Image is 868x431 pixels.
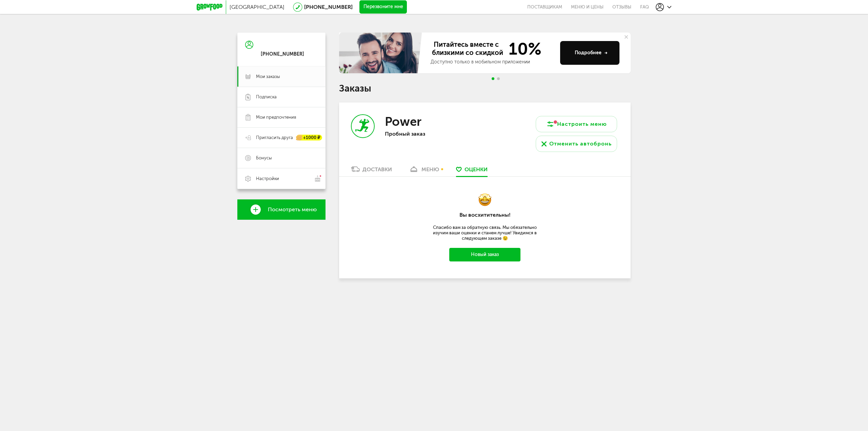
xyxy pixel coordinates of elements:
button: Перезвоните мне [359,0,407,14]
span: Настройки [256,176,279,182]
a: Пригласить друга +1000 ₽ [237,128,325,148]
a: меню [406,165,442,176]
a: [PHONE_NUMBER] [304,4,353,10]
div: меню [421,166,439,173]
div: +1000 ₽ [296,135,322,141]
span: Пригласить друга [256,135,293,141]
div: [PHONE_NUMBER] [261,51,304,57]
p: Пробный заказ [385,131,473,137]
a: Доставки [348,165,395,176]
img: smile-eyes-stars.54b5357.png [478,194,492,207]
span: [GEOGRAPHIC_DATA] [230,4,284,10]
a: Мои предпочтения [237,107,325,128]
h3: Power [385,114,421,129]
img: family-banner.579af9d.jpg [339,33,424,73]
span: Подписка [256,94,277,100]
button: Подробнее [560,41,619,65]
a: Настройки [237,168,325,189]
span: Go to slide 1 [492,77,494,80]
span: Оценки [465,166,488,173]
a: Мои заказы [237,66,325,87]
div: Отменить автобронь [549,140,612,148]
div: Доступно только в мобильном приложении [431,59,555,65]
span: Мои заказы [256,74,280,80]
button: Новый заказ [449,248,520,261]
span: Бонусы [256,155,272,161]
div: Подробнее [575,50,608,56]
div: Доставки [362,166,392,173]
h1: Заказы [339,84,631,93]
a: Оценки [453,165,491,176]
span: Посмотреть меню [268,207,317,213]
h2: Вы восхитительны! [417,212,553,218]
button: Настроить меню [536,116,617,132]
span: Go to slide 2 [497,77,500,80]
a: Посмотреть меню [237,199,325,220]
span: Питайтесь вместе с близкими со скидкой [431,40,505,57]
p: Спасибо вам за обратную связь. Мы обязательно изучим ваши оценки и станем лучше! Увидимся в следу... [427,225,542,241]
span: 10% [505,40,541,57]
button: Отменить автобронь [536,136,617,152]
span: Мои предпочтения [256,114,296,120]
a: Подписка [237,87,325,107]
a: Бонусы [237,148,325,168]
